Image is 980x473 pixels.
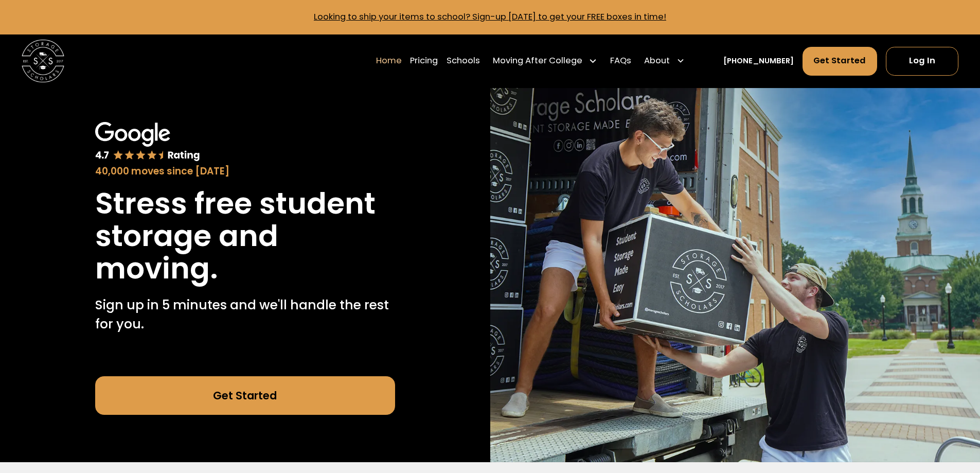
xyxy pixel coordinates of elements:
[886,47,958,76] a: Log In
[95,164,395,179] div: 40,000 moves since [DATE]
[447,46,480,76] a: Schools
[95,376,395,415] a: Get Started
[493,55,582,67] div: Moving After College
[803,47,878,76] a: Get Started
[95,122,200,162] img: Google 4.7 star rating
[723,56,794,67] a: [PHONE_NUMBER]
[95,187,395,285] h1: Stress free student storage and moving.
[410,46,438,76] a: Pricing
[644,55,670,67] div: About
[610,46,631,76] a: FAQs
[376,46,402,76] a: Home
[22,40,64,82] img: Storage Scholars main logo
[95,295,395,334] p: Sign up in 5 minutes and we'll handle the rest for you.
[314,11,666,23] a: Looking to ship your items to school? Sign-up [DATE] to get your FREE boxes in time!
